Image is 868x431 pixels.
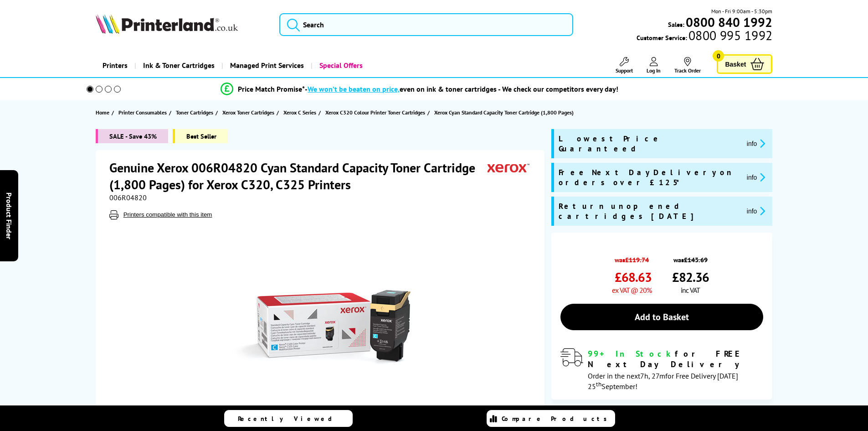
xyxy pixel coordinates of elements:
[684,18,772,26] a: 0800 840 1992
[711,7,772,16] span: Mon - Fri 9:00am - 5:30pm
[222,108,274,117] span: Xerox Toner Cartridges
[74,81,765,97] li: modal_Promise
[668,20,684,29] span: Sales:
[744,206,768,216] button: promo-description
[672,269,709,286] span: £82.36
[232,238,411,416] img: Xerox 006R04820 Cyan Standard Capacity Toner Cartridge (1,800 Pages)
[560,348,763,390] div: modal_delivery
[283,108,318,117] a: Xerox C Series
[487,410,615,427] a: Compare Products
[616,67,633,74] span: Support
[615,269,652,286] span: £68.63
[640,371,665,380] span: 7h, 27m
[305,84,618,93] div: - even on ink & toner cartridges - We check our competitors every day!
[96,14,238,34] img: Printerland Logo
[625,255,649,264] strike: £119.74
[588,348,763,369] div: for FREE Next Day Delivery
[109,193,147,202] span: 006R04820
[488,159,529,176] img: Xerox
[588,371,738,391] span: Order in the next for Free Delivery [DATE] 25 September!
[118,108,169,117] a: Printer Consumables
[717,54,772,74] a: Basket 0
[238,415,341,423] span: Recently Viewed
[684,255,708,264] strike: £143.69
[109,159,488,193] h1: Genuine Xerox 006R04820 Cyan Standard Capacity Toner Cartridge (1,800 Pages) for Xerox C320, C325...
[224,410,353,427] a: Recently Viewed
[744,172,768,182] button: promo-description
[96,14,268,36] a: Printerland Logo
[222,108,277,117] a: Xerox Toner Cartridges
[279,13,573,36] input: Search
[559,134,740,154] span: Lowest Price Guaranteed
[616,57,633,74] a: Support
[713,50,724,62] span: 0
[596,380,601,388] sup: th
[221,54,311,77] a: Managed Print Services
[434,108,574,117] span: Xerox Cyan Standard Capacity Toner Cartridge (1,800 Pages)
[687,31,772,40] span: 0800 995 1992
[173,129,228,143] span: Best Seller
[96,108,109,117] span: Home
[588,348,675,359] span: 99+ In Stock
[96,54,134,77] a: Printers
[744,138,768,149] button: promo-description
[502,415,612,423] span: Compare Products
[134,54,221,77] a: Ink & Toner Cartridges
[5,192,14,239] span: Product Finder
[674,57,701,74] a: Track Order
[311,54,370,77] a: Special Offers
[121,211,215,218] button: Printers compatible with this item
[176,108,216,117] a: Toner Cartridges
[559,201,740,221] span: Return unopened cartridges [DATE]
[672,251,709,264] span: was
[725,58,746,70] span: Basket
[647,67,661,74] span: Log In
[686,14,772,31] b: 0800 840 1992
[176,108,213,117] span: Toner Cartridges
[647,57,661,74] a: Log In
[143,54,215,77] span: Ink & Toner Cartridges
[96,129,168,143] span: SALE - Save 43%
[637,31,772,42] span: Customer Service:
[118,108,167,117] span: Printer Consumables
[238,84,305,93] span: Price Match Promise*
[560,304,763,330] a: Add to Basket
[612,251,652,264] span: was
[434,108,576,117] a: Xerox Cyan Standard Capacity Toner Cartridge (1,800 Pages)
[283,108,316,117] span: Xerox C Series
[308,84,400,93] span: We won’t be beaten on price,
[612,286,652,295] span: ex VAT @ 20%
[96,108,112,117] a: Home
[681,286,700,295] span: inc VAT
[559,167,740,187] span: Free Next Day Delivery on orders over £125*
[325,108,427,117] a: Xerox C320 Colour Printer Toner Cartridges
[325,108,425,117] span: Xerox C320 Colour Printer Toner Cartridges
